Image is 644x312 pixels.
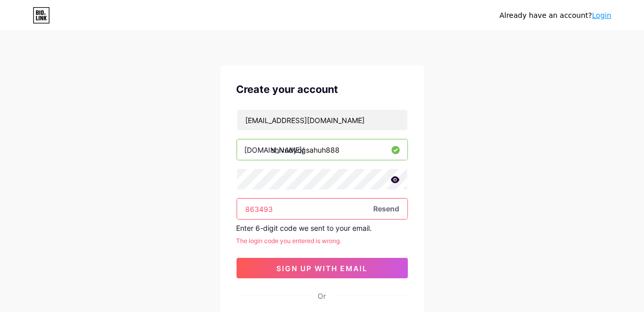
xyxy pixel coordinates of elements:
div: [DOMAIN_NAME]/ [245,145,305,155]
a: Login [592,11,611,19]
input: Paste login code [237,199,407,219]
input: username [237,139,407,160]
button: sign up with email [237,258,408,278]
div: Enter 6-digit code we sent to your email. [237,224,408,232]
div: The login code you entered is wrong. [237,236,408,246]
div: Create your account [237,82,408,97]
input: Email [237,110,407,130]
span: sign up with email [276,264,368,273]
div: Already have an account? [500,10,611,21]
span: Resend [374,203,400,214]
div: Or [318,291,326,301]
